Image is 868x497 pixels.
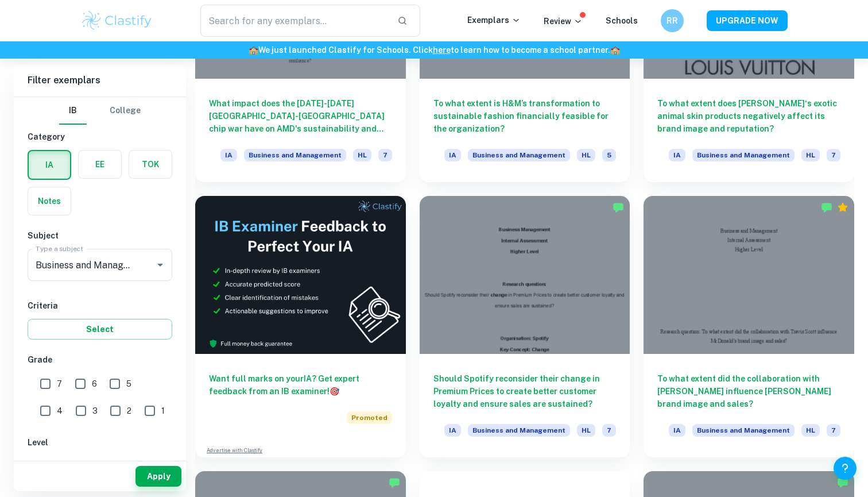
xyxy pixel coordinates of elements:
[36,244,83,253] label: Type a subject
[669,149,685,161] span: IA
[110,97,141,125] button: College
[669,424,685,437] span: IA
[28,299,172,312] h6: Criteria
[59,97,141,125] div: Filter type choice
[606,16,638,25] a: Schools
[433,372,617,410] h6: Should Spotify reconsider their change in Premium Prices to create better customer loyalty and en...
[59,97,87,125] button: IB
[468,424,570,437] span: Business and Management
[195,196,406,457] a: Want full marks on yourIA? Get expert feedback from an IB examiner!PromotedAdvertise with Clastify
[834,457,857,480] button: Help and Feedback
[161,404,165,417] span: 1
[837,477,848,488] img: Marked
[92,377,97,390] span: 6
[602,424,616,437] span: 7
[57,377,62,390] span: 7
[28,353,172,366] h6: Grade
[657,97,840,135] h6: To what extent does [PERSON_NAME]‘s exotic animal skin products negatively affect its brand image...
[249,45,258,55] span: 🏫
[444,149,461,161] span: IA
[57,404,63,417] span: 4
[837,202,848,213] div: Premium
[801,424,820,437] span: HL
[126,377,131,390] span: 5
[353,149,371,161] span: HL
[28,229,172,242] h6: Subject
[28,319,172,340] button: Select
[129,151,172,178] button: TOK
[666,14,679,27] h6: RR
[209,372,392,398] h6: Want full marks on your IA ? Get expert feedback from an IB examiner!
[80,9,153,32] img: Clastify logo
[827,149,840,161] span: 7
[28,187,71,215] button: Notes
[610,45,620,55] span: 🏫
[467,14,521,26] p: Exemplars
[28,130,172,143] h6: Category
[644,196,854,457] a: To what extent did the collaboration with [PERSON_NAME] influence [PERSON_NAME] brand image and s...
[657,372,840,410] h6: To what extent did the collaboration with [PERSON_NAME] influence [PERSON_NAME] brand image and s...
[444,424,461,437] span: IA
[207,446,262,454] a: Advertise with Clastify
[602,149,616,161] span: 5
[433,97,617,135] h6: To what extent is H&M’s transformation to sustainable fashion financially feasible for the organi...
[613,202,624,213] img: Marked
[209,97,392,135] h6: What impact does the [DATE]-[DATE] [GEOGRAPHIC_DATA]-[GEOGRAPHIC_DATA] chip war have on AMD's sus...
[577,424,595,437] span: HL
[577,149,595,161] span: HL
[378,149,392,161] span: 7
[468,149,570,161] span: Business and Management
[200,5,388,37] input: Search for any exemplars...
[29,151,70,179] button: IA
[692,149,795,161] span: Business and Management
[92,404,98,417] span: 3
[433,45,451,55] a: here
[347,411,392,424] span: Promoted
[661,9,684,32] button: RR
[28,436,172,449] h6: Level
[79,151,121,178] button: EE
[801,149,820,161] span: HL
[135,466,181,487] button: Apply
[692,424,795,437] span: Business and Management
[14,64,186,97] h6: Filter exemplars
[420,196,630,457] a: Should Spotify reconsider their change in Premium Prices to create better customer loyalty and en...
[152,257,168,273] button: Open
[389,477,400,488] img: Marked
[827,424,840,437] span: 7
[244,149,346,161] span: Business and Management
[2,44,866,56] h6: We just launched Clastify for Schools. Click to learn how to become a school partner.
[195,196,406,354] img: Thumbnail
[821,202,832,213] img: Marked
[127,404,131,417] span: 2
[330,387,339,396] span: 🎯
[544,15,583,28] p: Review
[220,149,237,161] span: IA
[707,10,788,31] button: UPGRADE NOW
